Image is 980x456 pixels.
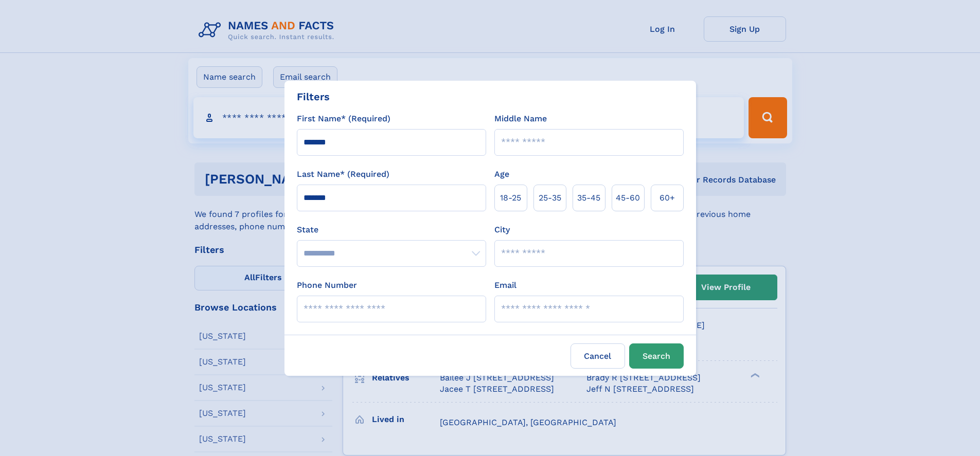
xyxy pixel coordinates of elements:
[494,113,547,125] label: Middle Name
[297,89,330,104] div: Filters
[577,192,600,204] span: 35‑45
[629,343,684,369] button: Search
[539,192,561,204] span: 25‑35
[297,279,357,291] label: Phone Number
[494,168,509,180] label: Age
[297,224,486,236] label: State
[500,192,521,204] span: 18‑25
[660,192,675,204] span: 60+
[297,168,389,180] label: Last Name* (Required)
[494,279,516,291] label: Email
[616,192,640,204] span: 45‑60
[571,343,625,369] label: Cancel
[494,224,510,236] label: City
[297,113,390,125] label: First Name* (Required)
